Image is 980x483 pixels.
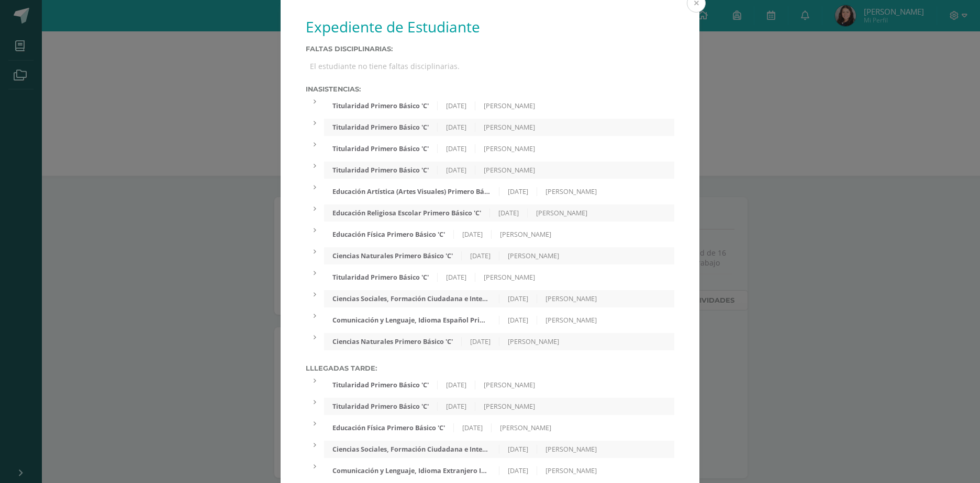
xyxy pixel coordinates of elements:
[475,123,543,132] div: [PERSON_NAME]
[499,187,537,196] div: [DATE]
[438,273,475,282] div: [DATE]
[499,337,567,346] div: [PERSON_NAME]
[490,209,528,217] div: [DATE]
[462,337,499,346] div: [DATE]
[438,101,475,110] div: [DATE]
[324,166,438,175] div: Titularidad Primero Básico 'C'
[324,337,462,346] div: Ciencias Naturales Primero Básico 'C'
[324,187,499,196] div: Educación Artística (Artes Visuales) Primero Básico 'C'
[324,423,454,432] div: Educación Física Primero Básico 'C'
[306,57,674,75] div: El estudiante no tiene faltas disciplinarias.
[499,445,537,454] div: [DATE]
[306,85,674,93] label: Inasistencias:
[462,251,499,260] div: [DATE]
[537,466,605,475] div: [PERSON_NAME]
[492,423,560,432] div: [PERSON_NAME]
[454,423,492,432] div: [DATE]
[499,294,537,303] div: [DATE]
[438,402,475,411] div: [DATE]
[306,17,674,37] h1: Expediente de Estudiante
[324,101,438,110] div: Titularidad Primero Básico 'C'
[499,251,567,260] div: [PERSON_NAME]
[324,294,499,303] div: Ciencias Sociales, Formación Ciudadana e Interculturalidad Primero Básico 'C'
[475,381,543,389] div: [PERSON_NAME]
[324,466,499,475] div: Comunicación y Lenguaje, Idioma Extranjero Inglés Primero Básico 'C'
[324,402,438,411] div: Titularidad Primero Básico 'C'
[475,166,543,175] div: [PERSON_NAME]
[537,316,605,325] div: [PERSON_NAME]
[438,123,475,132] div: [DATE]
[324,251,462,260] div: Ciencias Naturales Primero Básico 'C'
[324,381,438,389] div: Titularidad Primero Básico 'C'
[475,273,543,282] div: [PERSON_NAME]
[438,166,475,175] div: [DATE]
[537,445,605,454] div: [PERSON_NAME]
[454,230,492,239] div: [DATE]
[306,364,674,372] label: Lllegadas tarde:
[499,316,537,325] div: [DATE]
[324,144,438,153] div: Titularidad Primero Básico 'C'
[475,101,543,110] div: [PERSON_NAME]
[324,209,490,217] div: Educación Religiosa Escolar Primero Básico 'C'
[475,144,543,153] div: [PERSON_NAME]
[438,381,475,389] div: [DATE]
[324,230,454,239] div: Educación Física Primero Básico 'C'
[324,445,499,454] div: Ciencias Sociales, Formación Ciudadana e Interculturalidad Primero Básico 'C'
[537,187,605,196] div: [PERSON_NAME]
[324,123,438,132] div: Titularidad Primero Básico 'C'
[324,316,499,325] div: Comunicación y Lenguaje, Idioma Español Primero Básico 'C'
[475,402,543,411] div: [PERSON_NAME]
[499,466,537,475] div: [DATE]
[528,209,596,217] div: [PERSON_NAME]
[537,294,605,303] div: [PERSON_NAME]
[492,230,560,239] div: [PERSON_NAME]
[306,45,674,53] label: Faltas Disciplinarias:
[438,144,475,153] div: [DATE]
[324,273,438,282] div: Titularidad Primero Básico 'C'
